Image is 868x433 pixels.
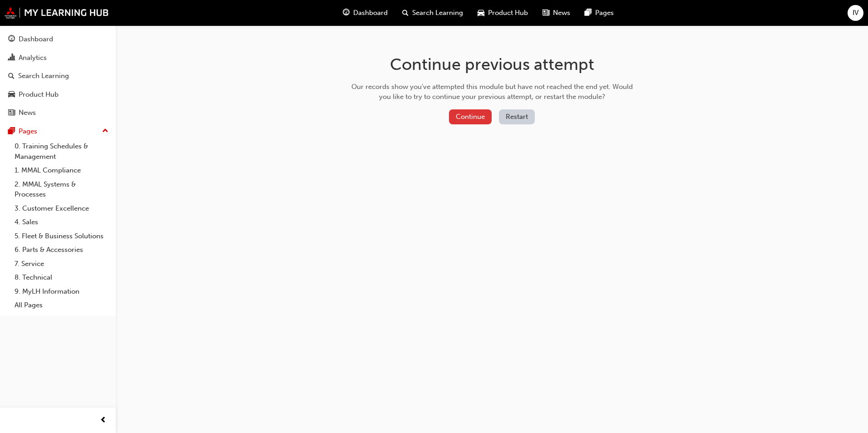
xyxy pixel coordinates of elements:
[553,8,570,18] span: News
[449,109,492,124] button: Continue
[8,35,15,44] span: guage-icon
[11,229,112,243] a: 5. Fleet & Business Solutions
[8,128,15,136] span: pages-icon
[853,8,858,18] span: IV
[11,163,112,177] a: 1. MMAL Compliance
[19,108,36,118] div: News
[19,53,47,63] div: Analytics
[11,271,112,285] a: 8. Technical
[11,298,112,312] a: All Pages
[348,82,636,102] div: Our records show you've attempted this module but have not reached the end yet. Would you like to...
[4,31,112,48] a: Dashboard
[19,89,59,100] div: Product Hub
[595,8,614,18] span: Pages
[11,139,112,163] a: 0. Training Schedules & Management
[412,8,463,18] span: Search Learning
[11,177,112,202] a: 2. MMAL Systems & Processes
[395,4,470,22] a: search-iconSearch Learning
[478,7,484,19] span: car-icon
[19,34,53,44] div: Dashboard
[542,7,549,19] span: news-icon
[402,7,409,19] span: search-icon
[8,109,15,117] span: news-icon
[353,8,388,18] span: Dashboard
[8,91,15,99] span: car-icon
[5,7,109,19] img: mmal
[11,243,112,257] a: 6. Parts & Accessories
[11,202,112,216] a: 3. Customer Excellence
[848,5,863,21] button: IV
[4,104,112,121] a: News
[11,285,112,299] a: 9. MyLH Information
[4,49,112,66] a: Analytics
[11,257,112,271] a: 7. Service
[577,4,621,22] a: pages-iconPages
[11,215,112,229] a: 4. Sales
[8,54,15,62] span: chart-icon
[4,68,112,84] a: Search Learning
[343,7,350,19] span: guage-icon
[8,72,15,80] span: search-icon
[4,123,112,140] button: Pages
[585,7,592,19] span: pages-icon
[100,415,107,426] span: prev-icon
[348,54,636,74] h1: Continue previous attempt
[18,71,69,81] div: Search Learning
[4,86,112,103] a: Product Hub
[335,4,395,22] a: guage-iconDashboard
[499,109,535,124] button: Restart
[535,4,577,22] a: news-iconNews
[19,126,37,137] div: Pages
[4,29,112,123] button: DashboardAnalyticsSearch LearningProduct HubNews
[488,8,528,18] span: Product Hub
[470,4,535,22] a: car-iconProduct Hub
[102,125,108,137] span: up-icon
